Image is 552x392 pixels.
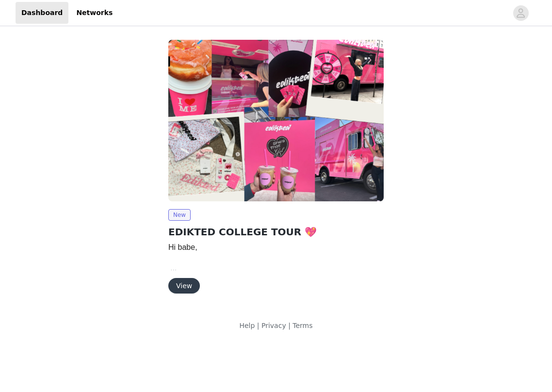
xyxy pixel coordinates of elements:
[168,278,200,294] button: View
[168,209,191,221] span: New
[261,322,286,329] a: Privacy
[168,40,384,201] img: Edikted
[168,282,200,290] a: View
[288,322,291,329] span: |
[516,5,525,21] div: avatar
[239,322,255,329] a: Help
[70,2,118,24] a: Networks
[168,243,197,251] span: Hi babe,
[292,322,312,329] a: Terms
[168,225,384,239] h2: EDIKTED COLLEGE TOUR 💖
[257,322,260,329] span: |
[16,2,68,24] a: Dashboard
